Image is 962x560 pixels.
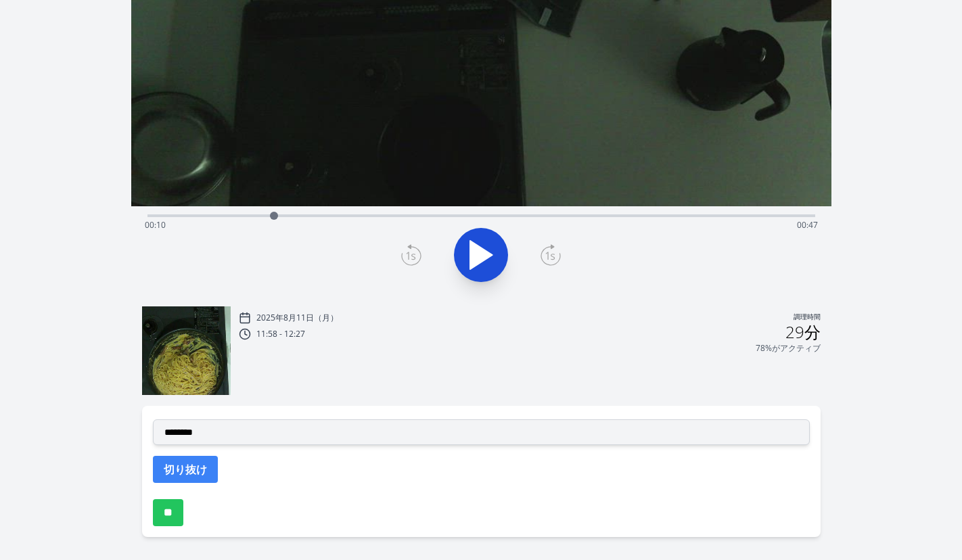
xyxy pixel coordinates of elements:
img: 250811025854_thumb.jpeg [142,306,231,395]
font: 29分 [785,321,821,343]
button: 切り抜け [153,456,218,483]
font: 2025年8月11日（月） [256,312,338,323]
font: 00:10 [145,219,166,231]
font: 切り抜け [164,462,207,477]
font: 11:58 - 12:27 [256,328,305,340]
font: 78%がアクティブ [756,342,821,354]
font: 00:47 [797,219,818,231]
font: 調理時間 [794,312,821,321]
